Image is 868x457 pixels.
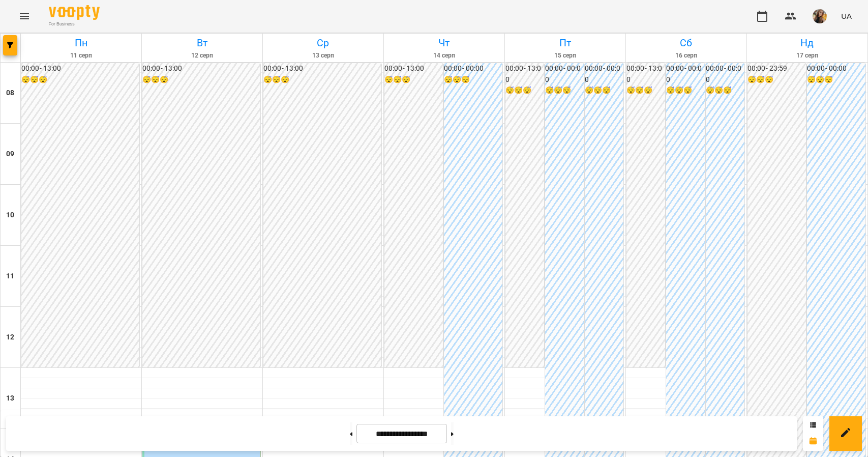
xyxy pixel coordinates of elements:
[506,51,624,61] h6: 15 серп
[666,85,705,96] h6: 😴😴😴
[6,210,14,221] h6: 10
[585,85,623,96] h6: 😴😴😴
[626,63,665,85] h6: 00:00 - 13:00
[6,393,14,404] h6: 13
[545,63,584,85] h6: 00:00 - 00:00
[666,63,705,85] h6: 00:00 - 00:00
[21,74,139,85] h6: 😴😴😴
[6,271,14,282] h6: 11
[749,51,866,61] h6: 17 серп
[444,74,502,85] h6: 😴😴😴
[385,35,503,51] h6: Чт
[142,74,260,85] h6: 😴😴😴
[22,51,140,61] h6: 11 серп
[747,63,806,74] h6: 00:00 - 23:59
[22,35,140,51] h6: Пн
[6,332,14,343] h6: 12
[545,85,584,96] h6: 😴😴😴
[841,11,852,21] span: UA
[627,51,745,61] h6: 16 серп
[807,74,865,85] h6: 😴😴😴
[143,51,261,61] h6: 12 серп
[626,85,665,96] h6: 😴😴😴
[264,35,382,51] h6: Ср
[384,74,443,85] h6: 😴😴😴
[585,63,623,85] h6: 00:00 - 00:00
[813,9,827,23] img: 2d1d2c17ffccc5d6363169c503fcce50.jpg
[505,63,544,85] h6: 00:00 - 13:00
[384,63,443,74] h6: 00:00 - 13:00
[385,51,503,61] h6: 14 серп
[21,63,139,74] h6: 00:00 - 13:00
[49,5,100,20] img: Voopty Logo
[505,85,544,96] h6: 😴😴😴
[706,63,744,85] h6: 00:00 - 00:00
[6,149,14,160] h6: 09
[263,74,381,85] h6: 😴😴😴
[264,51,382,61] h6: 13 серп
[263,63,381,74] h6: 00:00 - 13:00
[837,7,856,25] button: UA
[627,35,745,51] h6: Сб
[706,85,744,96] h6: 😴😴😴
[142,63,260,74] h6: 00:00 - 13:00
[49,21,100,27] span: For Business
[749,35,866,51] h6: Нд
[444,63,502,74] h6: 00:00 - 00:00
[6,88,14,99] h6: 08
[12,4,37,28] button: Menu
[506,35,624,51] h6: Пт
[807,63,865,74] h6: 00:00 - 00:00
[143,35,261,51] h6: Вт
[747,74,806,85] h6: 😴😴😴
